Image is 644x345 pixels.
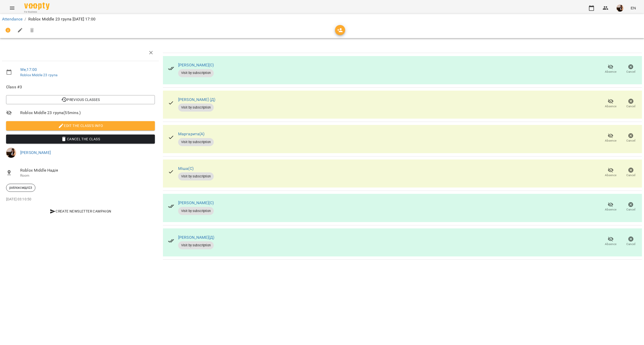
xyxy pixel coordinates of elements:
[621,166,641,180] button: Cancel
[178,105,214,110] span: Visit by subscription
[626,207,635,212] span: Cancel
[621,234,641,249] button: Cancel
[6,185,35,190] span: роблоксмідл23
[178,63,214,67] a: [PERSON_NAME](С)
[626,139,635,143] span: Cancel
[20,67,37,72] a: We , 17:00
[605,173,616,177] span: Absence
[605,139,616,143] span: Absence
[178,140,214,144] span: Visit by subscription
[178,166,194,171] a: Міша(С)
[20,110,155,116] span: Roblox Middle 23 група ( 55 mins. )
[6,95,155,104] button: Previous Classes
[621,96,641,111] button: Cancel
[178,97,216,102] a: [PERSON_NAME] (Д)
[178,200,214,205] a: [PERSON_NAME](С)
[631,5,636,11] span: EN
[8,208,153,214] span: Create Newsletter Campaign
[6,184,35,192] div: роблоксмідл23
[626,104,635,109] span: Cancel
[629,3,638,13] button: EN
[626,173,635,177] span: Cancel
[20,167,155,173] span: Roblox Middle Надія
[10,123,151,129] span: Edit the class's Info
[6,207,155,216] button: Create Newsletter Campaign
[20,173,155,178] p: Room
[6,84,155,90] span: Class #3
[178,209,214,213] span: Visit by subscription
[6,2,18,14] button: Menu
[601,96,621,111] button: Absence
[621,200,641,214] button: Cancel
[28,16,96,22] p: Roblox Middle 23 група [DATE] 17:00
[20,150,51,155] a: [PERSON_NAME]
[605,70,616,74] span: Absence
[6,148,16,158] img: f1c8304d7b699b11ef2dd1d838014dff.jpg
[6,135,155,144] button: Cancel the class
[178,174,214,179] span: Visit by subscription
[178,235,214,240] a: [PERSON_NAME](Д)
[178,243,214,248] span: Visit by subscription
[621,131,641,145] button: Cancel
[10,97,151,103] span: Previous Classes
[601,166,621,180] button: Absence
[605,104,616,109] span: Absence
[626,70,635,74] span: Cancel
[6,121,155,130] button: Edit the class's Info
[2,17,22,21] a: Attendance
[2,16,642,22] nav: breadcrumb
[10,136,151,142] span: Cancel the class
[605,242,616,246] span: Absence
[616,5,624,12] img: f1c8304d7b699b11ef2dd1d838014dff.jpg
[178,71,214,75] span: Visit by subscription
[601,62,621,76] button: Absence
[24,10,50,14] span: For Business
[601,200,621,214] button: Absence
[601,131,621,145] button: Absence
[24,3,50,10] img: Voopty Logo
[605,207,616,212] span: Absence
[621,62,641,76] button: Cancel
[25,16,26,22] li: /
[601,234,621,249] button: Absence
[178,131,205,136] a: Маргарита(А)
[20,73,57,77] a: Roblox Middle 23 група
[6,197,155,202] p: [DATE] 03:10:50
[626,242,635,246] span: Cancel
